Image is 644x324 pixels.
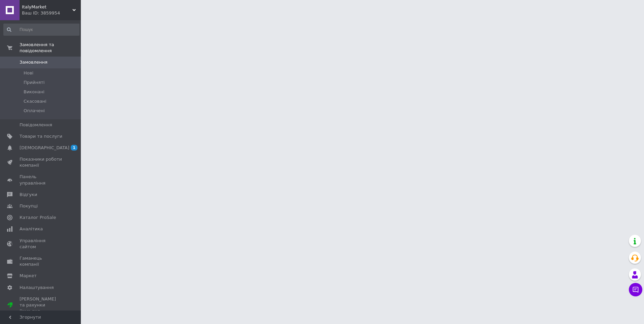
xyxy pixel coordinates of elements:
span: Гаманець компанії [20,255,62,267]
span: Панель управління [20,174,62,186]
span: Маркет [20,273,37,279]
span: Аналітика [20,226,43,232]
span: Виконані [24,89,44,95]
span: Повідомлення [20,122,52,128]
span: Управління сайтом [20,238,62,250]
span: Показники роботи компанії [20,156,62,168]
span: Нові [24,70,33,76]
span: [PERSON_NAME] та рахунки [20,296,62,315]
span: Покупці [20,203,38,209]
span: ItalyMarket [22,4,72,10]
span: Скасовані [24,98,46,104]
span: Прийняті [24,79,44,86]
button: Чат з покупцем [629,283,642,296]
span: Відгуки [20,192,37,198]
div: Prom топ [20,308,62,314]
span: 1 [71,145,77,151]
span: Товари та послуги [20,133,62,139]
input: Пошук [3,24,79,36]
span: Налаштування [20,285,54,291]
span: [DEMOGRAPHIC_DATA] [20,145,69,151]
span: Замовлення [20,59,47,65]
span: Оплачені [24,108,45,114]
span: Замовлення та повідомлення [20,42,81,54]
span: Каталог ProSale [20,215,56,221]
div: Ваш ID: 3859954 [22,10,81,16]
